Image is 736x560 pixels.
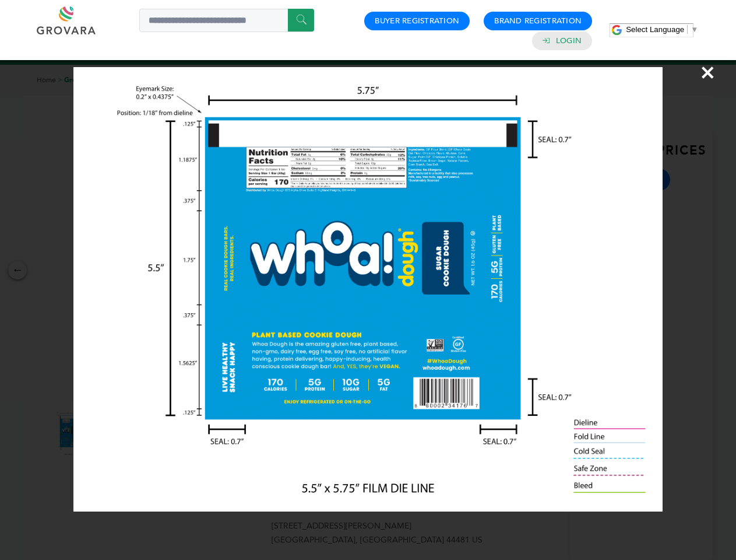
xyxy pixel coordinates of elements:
[687,25,688,34] span: ​
[691,25,698,34] span: ▼
[626,25,698,34] a: Select Language​
[626,25,684,34] span: Select Language
[494,16,582,26] a: Brand Registration
[556,36,582,46] a: Login
[139,9,314,32] input: Search a product or brand...
[700,56,716,89] span: ×
[73,67,662,512] img: Image Preview
[375,16,459,26] a: Buyer Registration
